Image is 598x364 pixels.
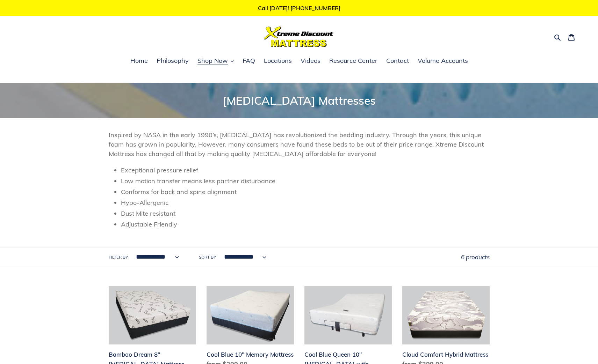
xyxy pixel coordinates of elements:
[223,94,376,107] span: [MEDICAL_DATA] Mattresses
[329,57,377,65] span: Resource Center
[109,254,128,260] label: Filter by
[301,57,320,65] span: Videos
[297,56,324,66] a: Videos
[199,254,216,260] label: Sort by
[109,130,490,158] p: Inspired by NASA in the early 1990’s, [MEDICAL_DATA] has revolutionized the bedding industry. Thr...
[194,56,237,66] button: Shop Now
[121,176,490,186] li: Low motion transfer means less partner disturbance
[383,56,412,66] a: Contact
[121,198,490,207] li: Hypo-Allergenic
[260,56,295,66] a: Locations
[130,57,148,65] span: Home
[121,220,490,229] li: Adjustable Friendly
[264,57,292,65] span: Locations
[121,209,490,218] li: Dust Mite resistant
[386,57,409,65] span: Contact
[239,56,259,66] a: FAQ
[127,56,151,66] a: Home
[197,57,228,65] span: Shop Now
[264,27,334,47] img: Xtreme Discount Mattress
[418,57,468,65] span: Volume Accounts
[461,253,490,261] span: 6 products
[121,187,490,196] li: Conforms for back and spine alignment
[326,56,381,66] a: Resource Center
[153,56,192,66] a: Philosophy
[243,57,255,65] span: FAQ
[414,56,471,66] a: Volume Accounts
[121,165,490,175] li: Exceptional pressure relief
[157,57,189,65] span: Philosophy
